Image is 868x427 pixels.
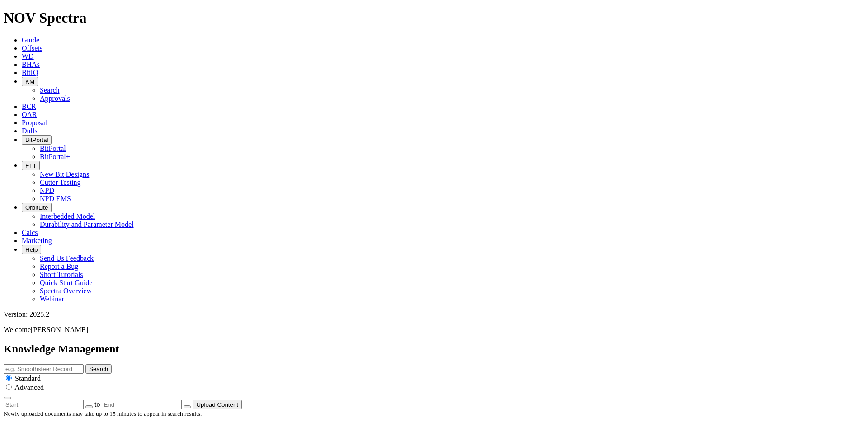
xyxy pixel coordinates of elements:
[40,178,81,186] a: Cutter Testing
[40,86,60,94] a: Search
[193,400,242,409] button: Upload Content
[40,221,134,228] a: Durability and Parameter Model
[22,103,36,110] a: BCR
[15,375,41,382] span: Standard
[40,195,71,202] a: NPD EMS
[40,295,64,303] a: Webinar
[22,44,42,52] a: Offsets
[22,245,41,254] button: Help
[40,187,54,194] a: NPD
[4,9,864,26] h1: NOV Spectra
[40,94,70,102] a: Approvals
[4,410,202,417] small: Newly uploaded documents may take up to 15 minutes to appear in search results.
[14,384,44,391] span: Advanced
[22,237,52,244] a: Marketing
[102,400,182,409] input: End
[4,310,864,319] div: Version: 2025.2
[25,204,48,211] span: OrbitLite
[40,145,66,152] a: BitPortal
[22,36,39,44] a: Guide
[4,343,864,355] h2: Knowledge Management
[22,127,38,135] a: Dulls
[85,364,112,374] button: Search
[25,136,48,143] span: BitPortal
[22,77,38,86] button: KM
[25,246,38,253] span: Help
[4,400,84,409] input: Start
[25,78,34,85] span: KM
[22,111,37,118] a: OAR
[40,271,83,278] a: Short Tutorials
[31,326,88,333] span: [PERSON_NAME]
[40,279,92,286] a: Quick Start Guide
[40,153,70,160] a: BitPortal+
[22,69,38,76] a: BitIQ
[40,263,78,270] a: Report a Bug
[40,212,95,220] a: Interbedded Model
[22,203,52,212] button: OrbitLite
[25,162,36,169] span: FTT
[94,400,100,408] span: to
[4,326,864,334] p: Welcome
[22,135,52,145] button: BitPortal
[40,170,89,178] a: New Bit Designs
[22,52,34,60] a: WD
[40,287,92,295] a: Spectra Overview
[4,364,84,374] input: e.g. Smoothsteer Record
[22,229,38,236] a: Calcs
[22,161,40,170] button: FTT
[40,254,94,262] a: Send Us Feedback
[22,119,47,127] a: Proposal
[22,61,40,68] a: BHAs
